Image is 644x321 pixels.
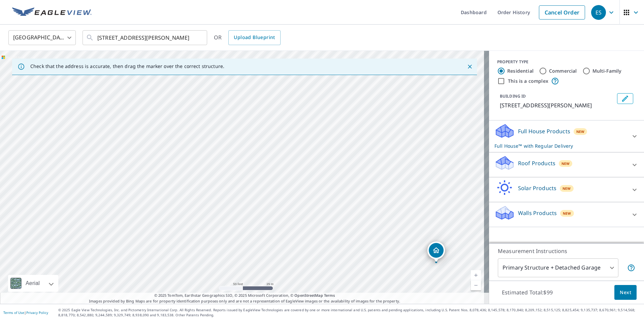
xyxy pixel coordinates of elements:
p: [STREET_ADDRESS][PERSON_NAME] [500,101,614,109]
label: Commercial [549,68,577,74]
span: New [563,211,571,216]
div: Full House ProductsNewFull House™ with Regular Delivery [494,123,639,149]
div: Aerial [8,275,58,292]
p: Full House Products [518,127,570,135]
button: Next [614,285,637,300]
p: Roof Products [518,159,555,167]
input: Search by address or latitude-longitude [97,28,193,47]
label: This is a complex [508,78,548,84]
div: Dropped pin, building 1, Residential property, 8610 Buckingham Rd Joliet, IL 60431 [427,242,445,262]
span: Next [620,288,631,297]
p: BUILDING ID [500,93,526,99]
div: Primary Structure + Detached Garage [498,258,618,277]
p: Measurement Instructions [498,247,635,255]
p: Solar Products [518,184,556,192]
p: Full House™ with Regular Delivery [494,142,626,149]
p: Walls Products [518,209,557,217]
a: Current Level 19, Zoom In [471,270,481,280]
label: Residential [507,68,534,74]
div: PROPERTY TYPE [497,59,636,65]
div: Walls ProductsNew [494,205,639,224]
p: © 2025 Eagle View Technologies, Inc. and Pictometry International Corp. All Rights Reserved. Repo... [58,308,641,318]
a: Privacy Policy [26,310,48,315]
a: Terms [324,293,335,298]
span: Your report will include the primary structure and a detached garage if one exists. [627,264,635,272]
button: Close [465,62,474,71]
a: OpenStreetMap [294,293,323,298]
button: Edit building 1 [617,93,633,104]
a: Cancel Order [539,5,585,20]
img: EV Logo [12,7,92,17]
span: New [576,129,585,134]
p: Estimated Total: $99 [496,285,558,300]
p: Check that the address is accurate, then drag the marker over the correct structure. [30,63,224,69]
div: Solar ProductsNew [494,180,639,199]
span: New [562,186,571,191]
a: Current Level 19, Zoom Out [471,280,481,290]
span: © 2025 TomTom, Earthstar Geographics SIO, © 2025 Microsoft Corporation, © [154,293,335,298]
span: Upload Blueprint [234,33,275,42]
a: Terms of Use [3,310,24,315]
div: [GEOGRAPHIC_DATA] [8,28,76,47]
p: | [3,311,48,315]
div: Roof ProductsNew [494,155,639,174]
div: Aerial [24,275,42,292]
div: OR [214,30,281,45]
div: ES [591,5,606,20]
span: New [561,161,570,166]
label: Multi-Family [592,68,622,74]
a: Upload Blueprint [228,30,280,45]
